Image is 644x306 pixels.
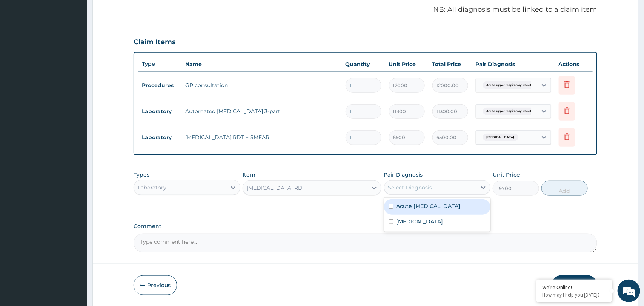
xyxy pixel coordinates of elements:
[138,105,181,118] td: Laboratory
[134,5,597,15] p: NB: All diagnosis must be linked to a claim item
[541,181,588,196] button: Add
[397,218,443,225] label: [MEDICAL_DATA]
[388,184,432,191] div: Select Diagnosis
[555,57,593,72] th: Actions
[39,42,127,52] div: Chat with us now
[385,57,429,72] th: Unit Price
[472,57,555,72] th: Pair Diagnosis
[384,171,423,178] label: Pair Diagnosis
[44,95,104,171] span: We're online!
[134,38,175,46] h3: Claim Items
[483,81,538,89] span: Acute upper respiratory infect...
[124,4,142,22] div: Minimize live chat window
[138,57,181,71] th: Type
[134,275,177,295] button: Previous
[138,184,166,191] div: Laboratory
[429,57,472,72] th: Total Price
[483,108,538,115] span: Acute upper respiratory infect...
[181,130,341,145] td: [MEDICAL_DATA] RDT + SMEAR
[483,134,518,141] span: [MEDICAL_DATA]
[243,171,255,178] label: Item
[138,78,181,92] td: Procedures
[542,292,606,298] p: How may I help you today?
[181,57,341,72] th: Name
[4,206,144,232] textarea: Type your message and hit 'Enter'
[181,104,341,119] td: Automated [MEDICAL_DATA] 3-part
[134,172,149,178] label: Types
[397,202,461,210] label: Acute [MEDICAL_DATA]
[247,184,306,192] div: [MEDICAL_DATA] RDT
[138,131,181,145] td: Laboratory
[181,78,341,93] td: GP consultation
[134,223,597,229] label: Comment
[493,171,520,178] label: Unit Price
[552,275,597,295] button: Submit
[14,38,31,57] img: d_794563401_company_1708531726252_794563401
[342,57,385,72] th: Quantity
[542,284,606,291] div: We're Online!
